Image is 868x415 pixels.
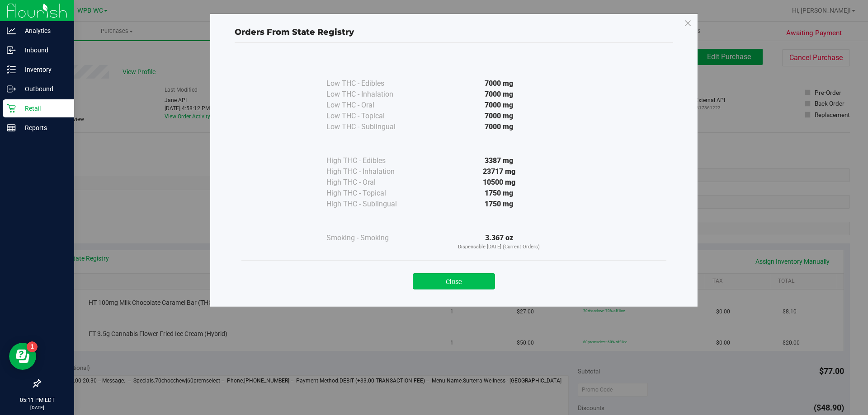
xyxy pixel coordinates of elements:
[4,404,70,411] p: [DATE]
[16,64,70,75] p: Inventory
[7,65,16,74] inline-svg: Inventory
[7,123,16,132] inline-svg: Reports
[16,45,70,56] p: Inbound
[27,341,38,352] iframe: Resource center unread badge
[417,188,581,199] div: 1750 mg
[417,166,581,177] div: 23717 mg
[326,188,417,199] div: High THC - Topical
[326,199,417,210] div: High THC - Sublingual
[413,273,495,289] button: Close
[417,233,581,251] div: 3.367 oz
[7,84,16,93] inline-svg: Outbound
[7,26,16,35] inline-svg: Analytics
[417,243,581,251] p: Dispensable [DATE] (Current Orders)
[326,111,417,121] div: Low THC - Topical
[326,177,417,188] div: High THC - Oral
[417,100,581,111] div: 7000 mg
[326,121,417,132] div: Low THC - Sublingual
[16,103,70,114] p: Retail
[326,155,417,166] div: High THC - Edibles
[16,25,70,36] p: Analytics
[9,343,36,370] iframe: Resource center
[7,104,16,113] inline-svg: Retail
[417,177,581,188] div: 10500 mg
[16,84,70,94] p: Outbound
[326,233,417,243] div: Smoking - Smoking
[417,78,581,89] div: 7000 mg
[417,89,581,100] div: 7000 mg
[417,121,581,132] div: 7000 mg
[16,122,70,133] p: Reports
[326,100,417,111] div: Low THC - Oral
[326,166,417,177] div: High THC - Inhalation
[7,46,16,55] inline-svg: Inbound
[417,199,581,210] div: 1750 mg
[235,27,354,37] span: Orders From State Registry
[4,396,70,404] p: 05:11 PM EDT
[417,155,581,166] div: 3387 mg
[417,111,581,121] div: 7000 mg
[326,78,417,89] div: Low THC - Edibles
[326,89,417,100] div: Low THC - Inhalation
